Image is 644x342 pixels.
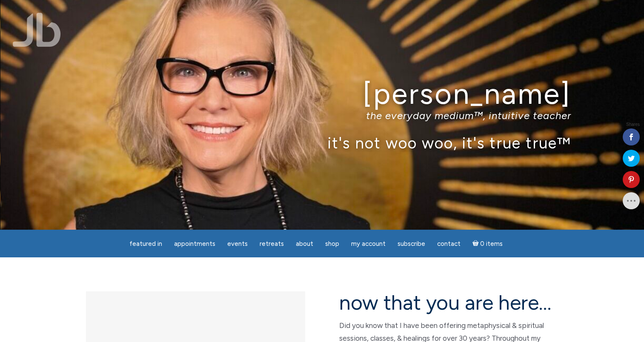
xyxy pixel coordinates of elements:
a: Appointments [169,236,220,252]
i: Cart [472,240,481,248]
span: Events [227,240,248,248]
span: My Account [351,240,386,248]
img: Jamie Butler. The Everyday Medium [13,13,61,47]
h1: [PERSON_NAME] [73,78,571,110]
span: featured in [129,240,162,248]
span: Shop [325,240,339,248]
a: featured in [124,236,167,252]
p: the everyday medium™, intuitive teacher [73,109,571,122]
a: My Account [346,236,391,252]
a: Subscribe [392,236,430,252]
span: 0 items [480,241,503,247]
span: Shares [626,123,640,127]
a: About [291,236,318,252]
span: Retreats [260,240,284,248]
span: Subscribe [398,240,425,248]
a: Cart0 items [467,235,508,252]
h2: now that you are here… [339,291,558,314]
span: Contact [437,240,461,248]
span: Appointments [174,240,215,248]
a: Retreats [255,236,289,252]
p: it's not woo woo, it's true true™ [73,134,571,152]
span: About [296,240,313,248]
a: Events [222,236,253,252]
a: Contact [432,236,466,252]
a: Shop [320,236,344,252]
